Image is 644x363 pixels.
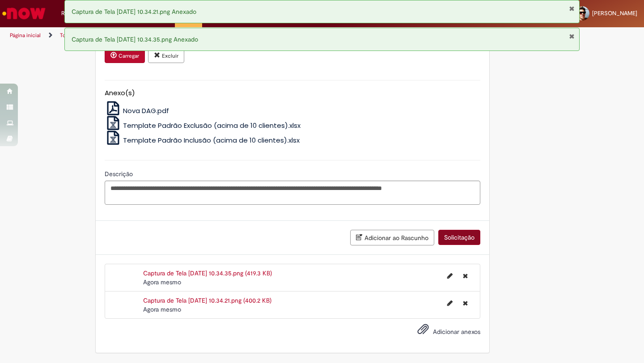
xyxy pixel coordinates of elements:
button: Fechar Notificação [569,33,575,40]
a: Página inicial [10,32,41,39]
span: Requisições [61,9,93,18]
a: Todos os Catálogos [60,32,107,39]
a: Nova DAG.pdf [105,106,169,115]
button: Editar nome de arquivo Captura de Tela 2025-08-28 às 10.34.21.png [442,296,458,310]
span: Adicionar anexos [433,328,480,336]
button: Excluir Captura de Tela 2025-08-28 às 10.34.21.png [458,296,473,310]
small: Carregar [119,52,139,59]
a: Captura de Tela [DATE] 10.34.21.png (400.2 KB) [143,296,271,304]
span: Agora mesmo [143,278,181,286]
span: Descrição [105,170,135,178]
button: Adicionar ao Rascunho [350,230,434,245]
span: Captura de Tela [DATE] 10.34.35.png Anexado [72,35,198,43]
a: Captura de Tela [DATE] 10.34.35.png (419.3 KB) [143,269,272,277]
span: Agora mesmo [143,305,181,313]
h5: Anexo(s) [105,89,480,97]
img: ServiceNow [1,4,47,22]
span: Template Padrão Inclusão (acima de 10 clientes).xlsx [123,135,300,145]
time: 28/08/2025 10:36:32 [143,305,181,313]
small: Excluir [162,52,178,59]
span: Captura de Tela [DATE] 10.34.21.png Anexado [72,8,196,16]
time: 28/08/2025 10:36:35 [143,278,181,286]
span: Template Padrão Exclusão (acima de 10 clientes).xlsx [123,121,301,130]
button: Fechar Notificação [569,5,575,12]
button: Editar nome de arquivo Captura de Tela 2025-08-28 às 10.34.35.png [442,269,458,283]
button: Adicionar anexos [415,321,431,342]
button: Solicitação [438,230,480,245]
textarea: Descrição [105,181,480,205]
a: Template Padrão Exclusão (acima de 10 clientes).xlsx [105,121,301,130]
span: [PERSON_NAME] [592,9,637,17]
a: Template Padrão Inclusão (acima de 10 clientes).xlsx [105,135,300,145]
ul: Trilhas de página [7,27,423,44]
button: Excluir Captura de Tela 2025-08-28 às 10.34.35.png [458,269,473,283]
span: Nova DAG.pdf [123,106,169,115]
